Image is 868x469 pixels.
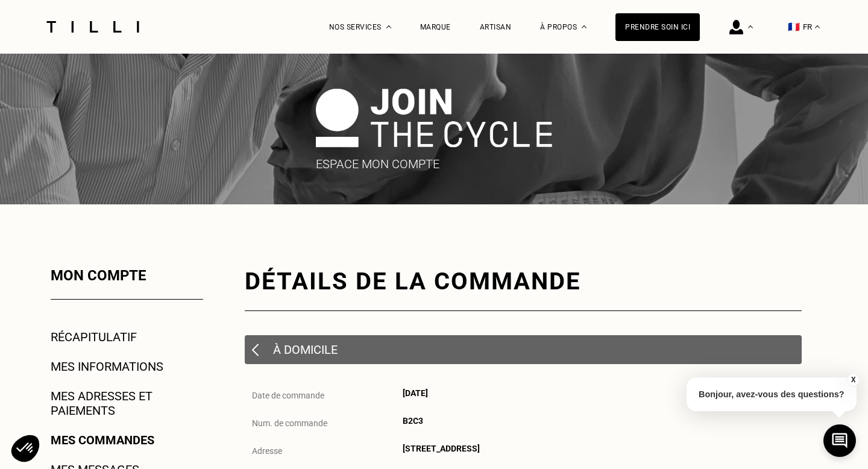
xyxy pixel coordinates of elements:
span: Date de commande [252,391,324,400]
a: Récapitulatif [51,330,137,344]
span: [DATE] [403,388,428,398]
img: Logo du service de couturière Tilli [42,21,143,33]
div: Détails de la commande [245,267,802,295]
a: Mes commandes [51,433,154,447]
button: X [847,373,859,386]
p: À domicile [273,342,338,357]
span: Num. de commande [252,418,327,428]
a: Artisan [480,23,512,31]
p: Espace mon compte [316,157,552,172]
img: Retour [252,344,259,356]
img: icône connexion [729,20,743,34]
span: [STREET_ADDRESS] [403,444,480,453]
img: logo join the cycle [316,89,552,147]
span: B2C3 [403,416,423,426]
img: Menu déroulant à propos [582,25,587,28]
img: Menu déroulant [386,25,391,28]
p: Bonjour, avez-vous des questions? [687,377,857,411]
img: Menu déroulant [748,25,753,28]
img: menu déroulant [815,25,820,28]
a: Marque [420,23,451,31]
a: Mes adresses et paiements [51,389,203,418]
p: Mon compte [51,267,203,284]
a: Prendre soin ici [615,13,700,41]
span: Adresse [252,446,282,456]
span: 🇫🇷 [788,21,800,33]
a: Mes informations [51,359,163,374]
